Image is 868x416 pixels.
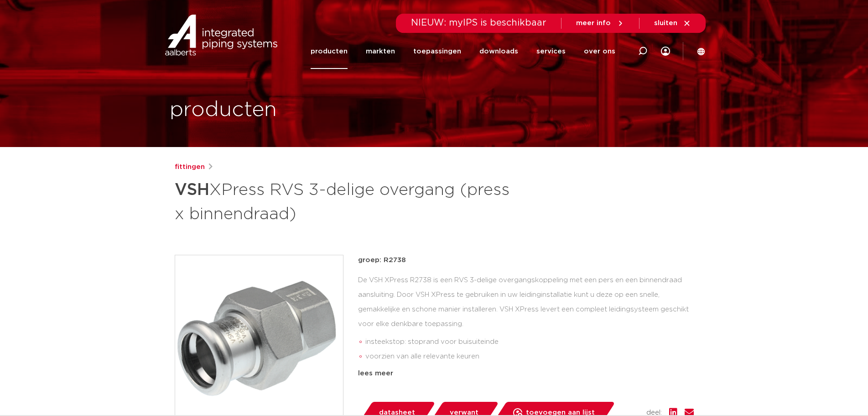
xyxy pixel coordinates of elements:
span: NIEUW: myIPS is beschikbaar [411,18,546,27]
a: services [536,34,566,69]
a: markten [366,34,395,69]
a: producten [311,34,348,69]
li: Leak Before Pressed-functie [365,364,694,379]
a: toepassingen [413,34,461,69]
div: De VSH XPress R2738 is een RVS 3-delige overgangskoppeling met een pers en een binnendraad aanslu... [358,273,694,364]
h1: producten [170,95,277,125]
strong: VSH [175,182,209,198]
li: voorzien van alle relevante keuren [365,349,694,364]
a: over ons [584,34,615,69]
a: downloads [479,34,518,69]
a: meer info [576,19,624,27]
a: fittingen [175,162,205,173]
a: sluiten [654,19,691,27]
li: insteekstop: stoprand voor buisuiteinde [365,335,694,349]
div: lees meer [358,368,694,379]
h1: XPress RVS 3-delige overgang (press x binnendraad) [175,176,517,226]
p: groep: R2738 [358,255,694,266]
nav: Menu [311,34,615,69]
span: sluiten [654,20,677,26]
span: meer info [576,20,611,26]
